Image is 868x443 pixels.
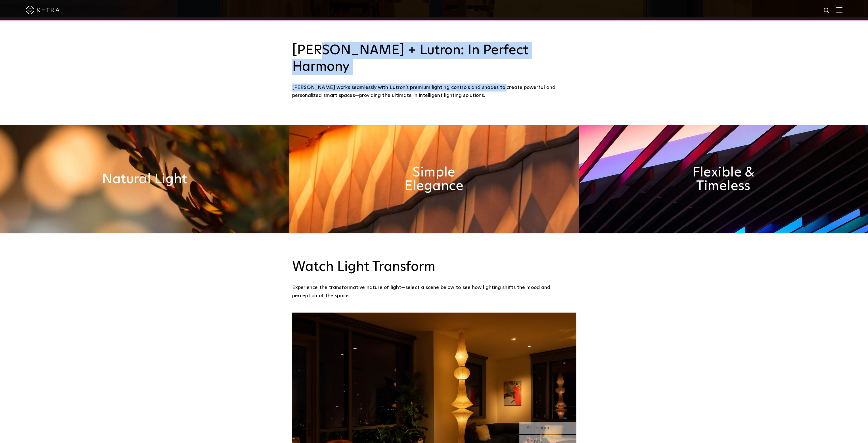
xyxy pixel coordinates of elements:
[292,284,573,300] p: Experience the transformative nature of light—select a scene below to see how lighting shifts the...
[526,425,551,430] span: Afternoon
[102,172,187,186] h2: Natural Light
[823,7,830,14] img: search icon
[671,166,775,193] h2: Flexible & Timeless
[292,42,576,75] h3: [PERSON_NAME] + Lutron: In Perfect Harmony
[26,6,60,14] img: ketra-logo-2019-white
[382,166,486,193] h2: Simple Elegance
[292,259,576,275] h3: Watch Light Transform
[292,84,576,100] div: [PERSON_NAME] works seamlessly with Lutron’s premium lighting controls and shades to create power...
[579,125,868,233] img: flexible_timeless_ketra
[289,125,579,233] img: simple_elegance
[836,7,842,13] img: Hamburger%20Nav.svg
